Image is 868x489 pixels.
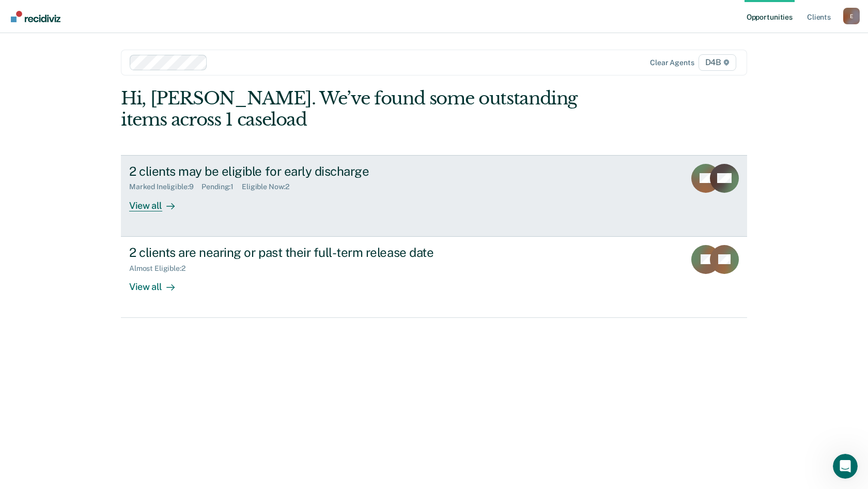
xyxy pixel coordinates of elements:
[843,8,860,24] div: E
[11,11,60,22] img: Recidiviz
[121,88,622,130] div: Hi, [PERSON_NAME]. We’ve found some outstanding items across 1 caseload
[129,182,202,191] div: Marked Ineligible : 9
[121,155,747,237] a: 2 clients may be eligible for early dischargeMarked Ineligible:9Pending:1Eligible Now:2View all
[129,164,492,179] div: 2 clients may be eligible for early discharge
[129,191,187,211] div: View all
[121,237,747,318] a: 2 clients are nearing or past their full-term release dateAlmost Eligible:2View all
[843,8,860,24] button: Profile dropdown button
[242,182,298,191] div: Eligible Now : 2
[129,272,187,293] div: View all
[699,54,736,71] span: D4B
[650,58,694,67] div: Clear agents
[129,264,194,273] div: Almost Eligible : 2
[833,454,858,479] iframe: Intercom live chat
[129,245,492,260] div: 2 clients are nearing or past their full-term release date
[202,182,242,191] div: Pending : 1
